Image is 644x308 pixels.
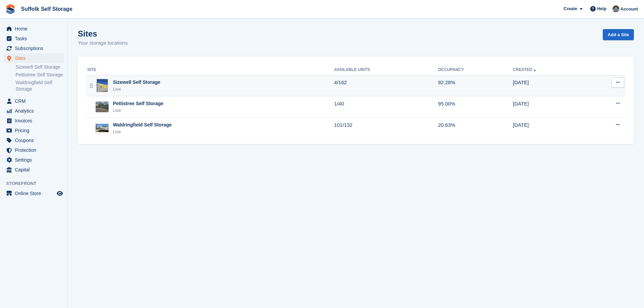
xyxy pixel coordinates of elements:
[3,165,64,174] a: menu
[96,124,109,132] img: Image of Waldringfield Self Storage site
[15,155,55,165] span: Settings
[3,106,64,116] a: menu
[15,126,55,135] span: Pricing
[3,116,64,125] a: menu
[113,86,160,93] div: Live
[3,96,64,106] a: menu
[513,75,585,96] td: [DATE]
[3,136,64,145] a: menu
[334,96,438,118] td: 1/40
[16,72,64,78] a: Pettistree Self Storage
[513,118,585,139] td: [DATE]
[15,145,55,155] span: Protection
[15,116,55,125] span: Invoices
[513,67,538,72] a: Created
[3,155,64,165] a: menu
[113,100,163,107] div: Pettistree Self Storage
[597,5,606,12] span: Help
[96,101,109,112] img: Image of Pettistree Self Storage site
[113,128,172,135] div: Live
[15,53,55,63] span: Sites
[3,126,64,135] a: menu
[564,5,577,12] span: Create
[15,96,55,106] span: CRM
[438,65,513,75] th: Occupancy
[3,189,64,198] a: menu
[16,64,64,70] a: Sizewell Self Storage
[97,79,108,92] img: Image of Sizewell Self Storage site
[438,96,513,118] td: 95.00%
[513,96,585,118] td: [DATE]
[6,180,67,187] span: Storefront
[15,165,55,174] span: Capital
[113,107,163,114] div: Live
[86,65,334,75] th: Site
[16,79,64,92] a: Waldringfield Self Storage
[15,189,55,198] span: Online Store
[113,79,160,86] div: Sizewell Self Storage
[3,53,64,63] a: menu
[3,24,64,33] a: menu
[56,189,64,197] a: Preview store
[334,65,438,75] th: Available Units
[613,5,619,12] img: Lisa Furneaux
[113,121,172,128] div: Waldringfield Self Storage
[438,75,513,96] td: 92.28%
[3,34,64,43] a: menu
[18,3,75,15] a: Suffolk Self Storage
[3,145,64,155] a: menu
[620,6,638,13] span: Account
[438,118,513,139] td: 20.63%
[3,44,64,53] a: menu
[15,24,55,33] span: Home
[78,29,128,38] h1: Sites
[15,106,55,116] span: Analytics
[334,75,438,96] td: 4/162
[15,34,55,43] span: Tasks
[334,118,438,139] td: 101/132
[5,4,16,14] img: stora-icon-8386f47178a22dfd0bd8f6a31ec36ba5ce8667c1dd55bd0f319d3a0aa187defe.svg
[603,29,634,40] a: Add a Site
[15,136,55,145] span: Coupons
[15,44,55,53] span: Subscriptions
[78,39,128,47] p: Your storage locations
